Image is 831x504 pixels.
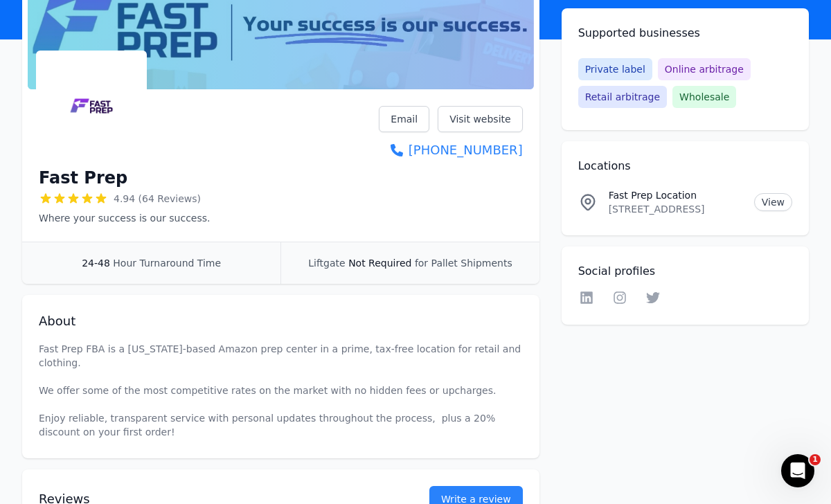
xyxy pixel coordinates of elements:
p: [STREET_ADDRESS] [609,202,743,216]
h1: Fast Prep [39,167,127,189]
p: Where your success is our success. [39,211,210,225]
span: Hour Turnaround Time [113,258,221,269]
p: Fast Prep FBA is a [US_STATE]-based Amazon prep center in a prime, tax-free location for retail a... [39,342,523,439]
h2: Social profiles [578,263,792,280]
a: [PHONE_NUMBER] [379,141,522,160]
span: Not Required [348,258,411,269]
span: Retail arbitrage [578,86,667,108]
img: Fast Prep [39,53,144,159]
h2: About [39,312,523,331]
span: 4.94 (64 Reviews) [114,192,201,206]
h2: Supported businesses [578,25,792,42]
h2: Locations [578,158,792,174]
a: Visit website [438,106,523,132]
span: for Pallet Shipments [415,258,512,269]
span: 24-48 [82,258,110,269]
p: Fast Prep Location [609,188,743,202]
span: Liftgate [308,258,345,269]
span: 1 [810,454,821,465]
a: View [754,193,792,211]
iframe: Intercom live chat [781,454,814,487]
span: Wholesale [672,86,736,108]
span: Private label [578,58,652,80]
a: Email [379,106,429,132]
span: Online arbitrage [658,58,751,80]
